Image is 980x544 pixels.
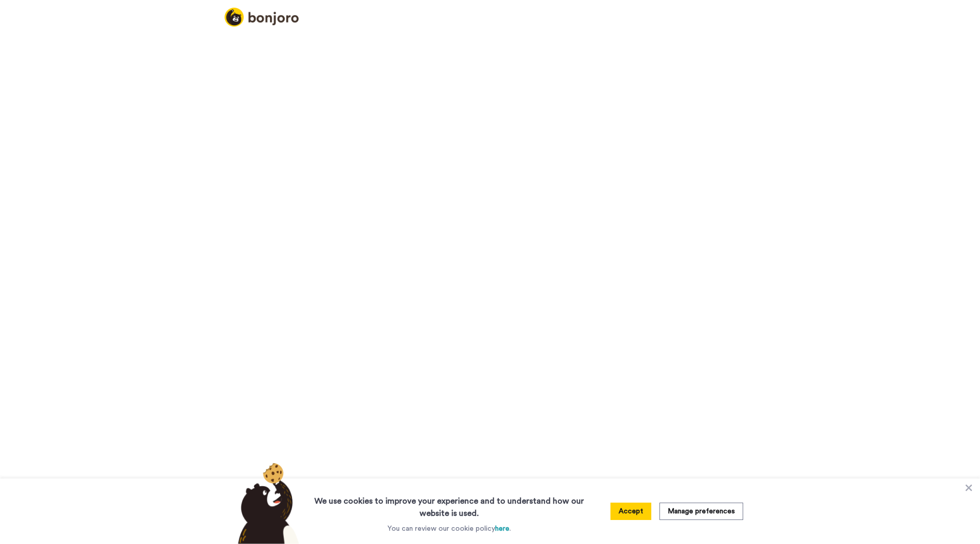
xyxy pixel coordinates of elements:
img: bear-with-cookie.png [229,462,304,544]
button: Manage preferences [659,503,743,520]
p: You can review our cookie policy . [387,524,511,534]
button: Accept [610,503,651,520]
img: logo_full.png [225,8,299,27]
a: here [495,525,509,532]
h3: We use cookies to improve your experience and to understand how our website is used. [304,489,594,519]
